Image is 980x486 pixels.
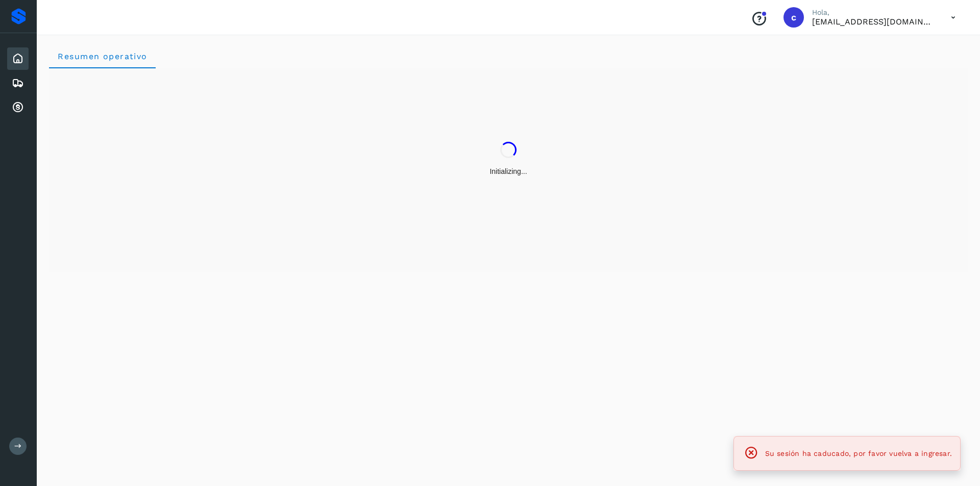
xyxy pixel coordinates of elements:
div: Embarques [7,72,29,94]
div: Inicio [7,47,29,70]
p: Hola, [812,8,935,17]
div: Cuentas por cobrar [7,96,29,119]
span: Resumen operativo [57,52,148,61]
span: Su sesión ha caducado, por favor vuelva a ingresar. [765,449,952,457]
p: carlosvazqueztgc@gmail.com [812,17,935,27]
